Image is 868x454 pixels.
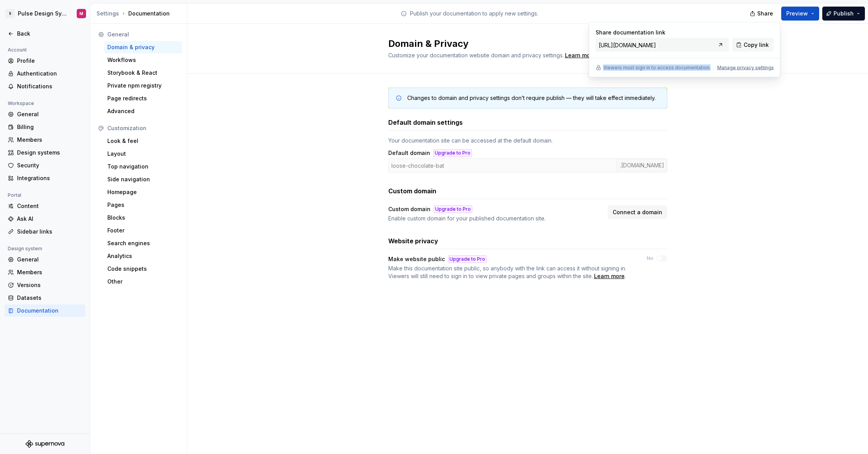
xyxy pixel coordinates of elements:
[104,224,182,237] a: Footer
[17,70,82,77] div: Authentication
[5,253,85,266] a: General
[104,79,182,92] a: Private npm registry
[647,255,653,261] label: No
[17,149,82,156] div: Design systems
[5,292,85,304] a: Datasets
[388,149,430,157] label: Default domain
[608,205,667,219] button: Connect a domain
[564,53,597,58] span: .
[410,10,538,17] p: Publish your documentation to apply new settings.
[786,10,808,17] span: Preview
[107,265,179,273] div: Code snippets
[834,10,854,17] span: Publish
[613,208,662,216] span: Connect a domain
[433,149,472,157] button: Upgrade to Pro
[107,69,179,77] div: Storybook & React
[18,10,67,17] div: Pulse Design System
[104,237,182,249] a: Search engines
[17,30,82,38] div: Back
[5,45,30,55] div: Account
[17,215,82,223] div: Ask AI
[17,256,82,263] div: General
[448,255,487,263] button: Upgrade to Pro
[104,173,182,186] a: Side navigation
[5,67,85,80] a: Authentication
[5,304,85,317] a: Documentation
[5,134,85,146] a: Members
[603,65,711,71] p: Viewers must sign in to access documentation.
[104,148,182,160] a: Layout
[565,52,596,59] div: Learn more
[107,31,179,38] div: General
[107,239,179,247] div: Search engines
[434,205,472,213] button: Upgrade to Pro
[5,80,85,93] a: Notifications
[104,135,182,147] a: Look & feel
[388,215,603,222] div: Enable custom domain for your published documentation site.
[107,124,179,132] div: Customization
[17,228,82,236] div: Sidebar links
[107,163,179,170] div: Top navigation
[107,214,179,222] div: Blocks
[17,136,82,144] div: Members
[5,244,45,253] div: Design system
[757,10,773,17] span: Share
[388,255,445,263] div: Make website public
[388,137,667,144] div: Your documentation site can be accessed at the default domain.
[104,263,182,275] a: Code snippets
[746,7,778,21] button: Share
[822,7,865,21] button: Publish
[5,159,85,172] a: Security
[104,54,182,66] a: Workflows
[594,272,625,280] div: Learn more
[104,212,182,224] a: Blocks
[104,67,182,79] a: Storybook & React
[104,186,182,198] a: Homepage
[388,38,658,50] h2: Domain & Privacy
[407,94,656,102] div: Changes to domain and privacy settings don’t require publish — they will take effect immediately.
[107,43,179,51] div: Domain & privacy
[5,99,37,108] div: Workspace
[79,10,83,17] div: M
[596,29,729,36] p: Share documentation link
[96,10,119,17] div: Settings
[5,200,85,212] a: Content
[5,108,85,120] a: General
[107,95,179,102] div: Page redirects
[744,41,769,49] span: Copy link
[104,92,182,105] a: Page redirects
[17,268,82,276] div: Members
[107,201,179,209] div: Pages
[107,227,179,234] div: Footer
[388,205,431,213] div: Custom domain
[5,28,85,40] a: Back
[5,225,85,238] a: Sidebar links
[388,265,633,280] span: .
[5,9,15,18] div: S
[104,105,182,117] a: Advanced
[104,41,182,53] a: Domain & privacy
[17,162,82,169] div: Security
[104,250,182,262] a: Analytics
[107,188,179,196] div: Homepage
[5,279,85,291] a: Versions
[96,10,184,17] div: Documentation
[2,5,88,22] button: SPulse Design SystemM
[107,82,179,89] div: Private npm registry
[5,121,85,133] a: Billing
[26,440,64,448] svg: Supernova Logo
[388,52,564,58] span: Customize your documentation website domain and privacy settings.
[107,137,179,145] div: Look & feel
[17,174,82,182] div: Integrations
[388,265,626,279] span: Make this documentation site public, so anybody with the link can access it without signing in. V...
[17,123,82,131] div: Billing
[17,294,82,302] div: Datasets
[5,191,24,200] div: Portal
[5,172,85,184] a: Integrations
[107,175,179,183] div: Side navigation
[17,281,82,289] div: Versions
[5,213,85,225] a: Ask AI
